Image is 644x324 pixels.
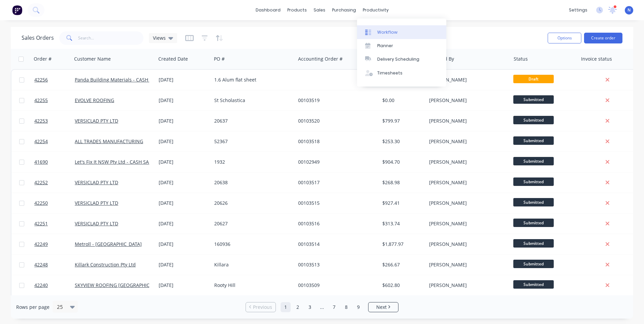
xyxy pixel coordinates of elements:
span: Views [153,34,166,41]
div: Status [514,56,528,62]
div: 52367 [214,138,289,145]
div: $904.70 [382,159,422,165]
div: [DATE] [159,118,209,124]
div: Timesheets [377,70,402,76]
span: 42253 [34,118,48,124]
button: Options [548,33,581,43]
a: SKYVIEW ROOFING [GEOGRAPHIC_DATA] P/L [75,282,173,288]
a: 42252 [34,172,75,193]
a: Page 8 [341,302,351,312]
span: 42256 [34,76,48,83]
div: 00103520 [298,118,373,124]
div: [PERSON_NAME] [429,159,504,165]
a: Page 3 [305,302,315,312]
div: products [284,5,310,15]
a: 42250 [34,193,75,213]
a: EVOLVE ROOFING [75,97,114,103]
a: Delivery Scheduling [357,53,446,66]
a: ALL TRADES MANUFACTURING [75,138,143,144]
span: Draft [513,75,554,83]
img: Factory [12,5,22,15]
a: VERSICLAD PTY LTD [75,118,118,124]
div: $602.80 [382,282,422,289]
div: 00103513 [298,261,373,268]
div: 20627 [214,220,289,227]
span: 42255 [34,97,48,104]
div: $253.30 [382,138,422,145]
div: productivity [359,5,392,15]
a: Previous page [246,304,276,311]
div: Order # [34,56,52,62]
div: 20626 [214,200,289,206]
div: [DATE] [159,261,209,268]
a: Jump forward [317,302,327,312]
div: [DATE] [159,282,209,289]
span: Submitted [513,136,554,145]
a: 42248 [34,255,75,275]
a: Let's Fix It NSW Pty Ltd - CASH SALE [75,159,154,165]
div: 00102949 [298,159,373,165]
div: [DATE] [159,138,209,145]
div: St Scholastica [214,97,289,104]
div: [PERSON_NAME] [429,261,504,268]
div: 00103515 [298,200,373,206]
a: 41690 [34,152,75,172]
a: 42251 [34,214,75,234]
div: [DATE] [159,241,209,248]
span: 42250 [34,200,48,206]
span: Submitted [513,280,554,289]
div: [DATE] [159,97,209,104]
span: Submitted [513,260,554,268]
div: [PERSON_NAME] [429,220,504,227]
span: Submitted [513,239,554,248]
span: Next [376,304,387,311]
div: Invoice status [581,56,612,62]
span: 42251 [34,220,48,227]
div: $0.00 [382,97,422,104]
a: 42254 [34,131,75,152]
span: 42252 [34,179,48,186]
a: 42253 [34,111,75,131]
div: 1.6 Alum flat sheet [214,76,289,83]
div: Delivery Scheduling [377,56,419,62]
a: Next page [368,304,398,311]
a: Timesheets [357,66,446,80]
a: Workflow [357,25,446,39]
a: 42256 [34,70,75,90]
a: VERSICLAD PTY LTD [75,200,118,206]
span: Submitted [513,219,554,227]
a: Planner [357,39,446,53]
a: dashboard [252,5,284,15]
div: 1932 [214,159,289,165]
div: 00103514 [298,241,373,248]
div: Customer Name [74,56,111,62]
div: [PERSON_NAME] [429,138,504,145]
div: 00103516 [298,220,373,227]
button: Create order [584,33,622,43]
div: [PERSON_NAME] [429,179,504,186]
div: settings [566,5,591,15]
span: Submitted [513,177,554,186]
span: 42254 [34,138,48,145]
div: 00103519 [298,97,373,104]
div: purchasing [329,5,359,15]
a: Page 2 [293,302,303,312]
div: [PERSON_NAME] [429,97,504,104]
div: 160936 [214,241,289,248]
span: Submitted [513,157,554,165]
span: N [627,7,631,13]
div: $799.97 [382,118,422,124]
div: [DATE] [159,159,209,165]
ul: Pagination [243,302,401,312]
div: [DATE] [159,76,209,83]
a: Page 1 is your current page [281,302,291,312]
span: 42249 [34,241,48,248]
a: Page 9 [353,302,363,312]
div: 00103509 [298,282,373,289]
a: 42240 [34,275,75,295]
div: [PERSON_NAME] [429,76,504,83]
div: sales [310,5,329,15]
span: 42240 [34,282,48,289]
div: 00103517 [298,179,373,186]
a: 42255 [34,90,75,110]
